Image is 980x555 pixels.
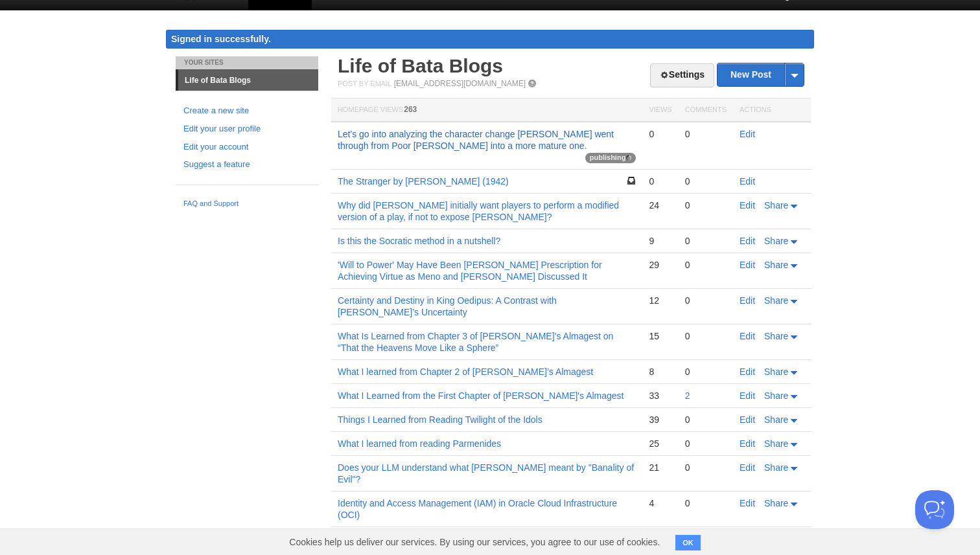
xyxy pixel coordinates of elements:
[338,260,602,282] a: 'Will to Power' May Have Been [PERSON_NAME] Prescription for Achieving Virtue as Meno and [PERSON...
[675,535,701,550] button: OK
[764,200,788,210] span: Share
[649,176,671,187] div: 0
[338,236,500,246] a: Is this the Socratic method in a nutshell?
[649,462,671,473] div: 21
[394,79,526,88] a: [EMAIL_ADDRESS][DOMAIN_NAME]
[166,30,814,49] div: Signed in successfully.
[183,104,310,118] a: Create a new site
[338,176,509,187] a: The Stranger by [PERSON_NAME] (1942)
[649,390,671,402] div: 33
[649,128,671,140] div: 0
[183,158,310,172] a: Suggest a feature
[764,295,788,306] span: Share
[685,497,727,509] div: 0
[404,105,417,114] span: 263
[740,129,755,139] a: Edit
[338,55,503,76] a: Life of Bata Blogs
[649,497,671,509] div: 4
[685,414,727,425] div: 0
[585,153,636,163] span: publishing
[679,98,733,122] th: Comments
[650,63,714,87] a: Settings
[338,80,391,87] span: Post by Email
[338,367,593,377] a: What I learned from Chapter 2 of [PERSON_NAME]’s Almagest
[740,438,755,449] a: Edit
[331,98,642,122] th: Homepage Views
[740,260,755,270] a: Edit
[642,98,678,122] th: Views
[685,235,727,247] div: 0
[764,391,788,401] span: Share
[740,295,755,306] a: Edit
[338,331,613,353] a: What Is Learned from Chapter 3 of [PERSON_NAME]’s Almagest on “That the Heavens Move Like a Sphere”
[649,330,671,342] div: 15
[685,176,727,187] div: 0
[183,141,310,154] a: Edit your account
[915,490,954,529] iframe: Help Scout Beacon - Open
[338,200,619,222] a: Why did [PERSON_NAME] initially want players to perform a modified version of a play, if not to e...
[717,63,804,86] a: New Post
[740,331,755,341] a: Edit
[685,391,690,401] a: 2
[626,155,631,161] img: loading-tiny-gray.gif
[740,236,755,246] a: Edit
[649,366,671,378] div: 8
[649,259,671,271] div: 29
[685,295,727,306] div: 0
[740,498,755,508] a: Edit
[176,56,318,69] li: Your Sites
[338,129,614,151] a: Let's go into analyzing the character change [PERSON_NAME] went through from Poor [PERSON_NAME] i...
[764,498,788,508] span: Share
[649,295,671,306] div: 12
[649,199,671,211] div: 24
[733,98,811,122] th: Actions
[183,198,310,210] a: FAQ and Support
[740,200,755,210] a: Edit
[183,122,310,136] a: Edit your user profile
[685,128,727,140] div: 0
[338,462,634,484] a: Does your LLM understand what [PERSON_NAME] meant by "Banality of Evil"?
[685,366,727,378] div: 0
[685,259,727,271] div: 0
[178,70,318,91] a: Life of Bata Blogs
[338,391,624,401] a: What I Learned from the First Chapter of [PERSON_NAME]'s Almagest
[276,529,673,555] span: Cookies help us deliver our services. By using our services, you agree to our use of cookies.
[764,438,788,449] span: Share
[740,414,755,425] a: Edit
[685,462,727,473] div: 0
[764,260,788,270] span: Share
[764,331,788,341] span: Share
[764,236,788,246] span: Share
[685,199,727,211] div: 0
[338,438,501,449] a: What I learned from reading Parmenides
[338,498,617,520] a: Identity and Access Management (IAM) in Oracle Cloud Infrastructure (OCI)
[338,295,557,317] a: Certainty and Destiny in King Oedipus: A Contrast with [PERSON_NAME]’s Uncertainty
[764,367,788,377] span: Share
[649,414,671,425] div: 39
[740,367,755,377] a: Edit
[740,462,755,473] a: Edit
[338,414,542,425] a: Things I Learned from Reading Twilight of the Idols
[740,176,755,187] a: Edit
[740,391,755,401] a: Edit
[649,235,671,247] div: 9
[649,438,671,449] div: 25
[764,414,788,425] span: Share
[685,438,727,449] div: 0
[764,462,788,473] span: Share
[685,330,727,342] div: 0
